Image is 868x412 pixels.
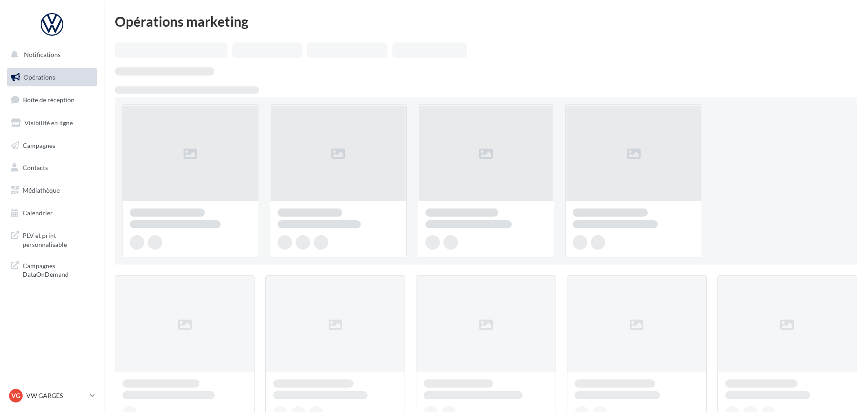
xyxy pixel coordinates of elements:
span: Notifications [24,51,61,58]
a: Calendrier [5,204,99,223]
button: Notifications [5,45,95,64]
span: Boîte de réception [23,96,75,104]
span: Campagnes DataOnDemand [23,260,93,279]
span: Opérations [24,73,55,81]
a: Contacts [5,158,99,177]
a: VG VW GARGES [7,387,97,404]
a: Campagnes DataOnDemand [5,256,99,283]
a: Visibilité en ligne [5,114,99,133]
span: Contacts [23,164,48,171]
a: Médiathèque [5,181,99,200]
div: Opérations marketing [115,14,857,28]
span: Visibilité en ligne [24,119,73,127]
a: Opérations [5,68,99,87]
span: Médiathèque [23,186,60,194]
span: PLV et print personnalisable [23,229,93,249]
a: Boîte de réception [5,90,99,109]
span: VG [11,391,20,400]
a: PLV et print personnalisable [5,226,99,252]
span: Campagnes [23,141,55,149]
p: VW GARGES [26,391,86,400]
span: Calendrier [23,209,53,217]
a: Campagnes [5,136,99,155]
